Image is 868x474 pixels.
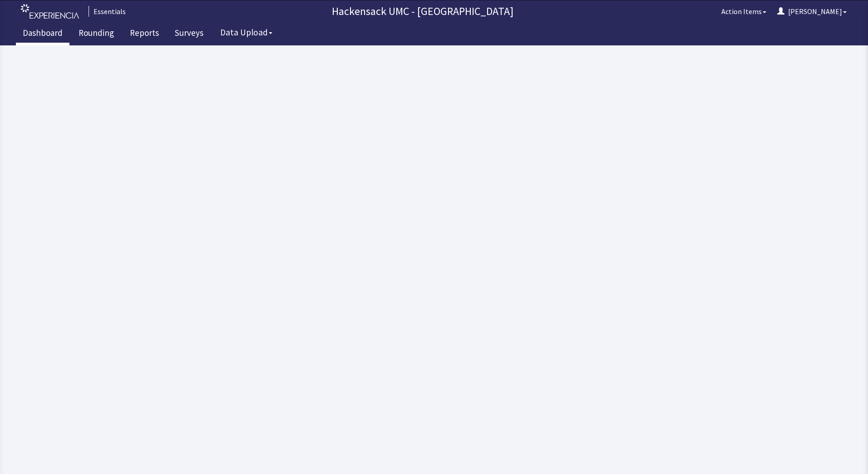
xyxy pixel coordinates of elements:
[16,23,69,45] a: Dashboard
[716,2,772,20] button: Action Items
[21,4,79,19] img: experiencia_logo.png
[72,23,121,45] a: Rounding
[89,6,126,17] div: Essentials
[215,24,278,41] button: Data Upload
[129,4,716,19] p: Hackensack UMC - [GEOGRAPHIC_DATA]
[123,23,166,45] a: Reports
[772,2,852,20] button: [PERSON_NAME]
[168,23,210,45] a: Surveys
